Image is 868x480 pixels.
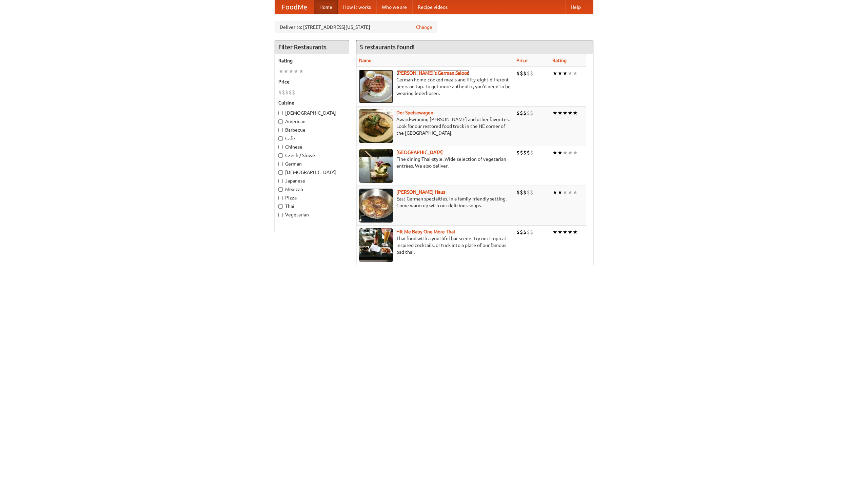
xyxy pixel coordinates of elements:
li: ★ [563,109,568,117]
li: $ [523,149,527,156]
img: speisewagen.jpg [359,109,393,143]
li: $ [530,228,533,236]
li: ★ [557,228,563,236]
li: $ [523,70,527,77]
img: esthers.jpg [359,70,393,103]
li: ★ [573,228,578,236]
li: ★ [283,68,289,75]
li: $ [516,189,520,196]
a: Who we are [376,0,412,14]
li: ★ [289,68,294,75]
a: Change [416,24,432,31]
li: ★ [552,228,557,236]
li: $ [278,89,282,96]
li: $ [523,189,527,196]
li: $ [516,70,520,77]
li: $ [527,149,530,156]
h5: Cuisine [278,99,346,106]
a: Name [359,58,372,63]
ng-pluralize: 5 restaurants found! [360,44,415,50]
li: $ [520,149,523,156]
li: $ [292,89,295,96]
h5: Rating [278,57,346,64]
div: Deliver to: [STREET_ADDRESS][US_STATE] [275,21,437,33]
label: Czech / Slovak [278,152,346,159]
li: $ [520,189,523,196]
a: Price [516,58,528,63]
li: ★ [568,70,573,77]
label: Mexican [278,186,346,193]
li: $ [523,109,527,117]
input: Mexican [278,187,283,192]
li: $ [527,109,530,117]
li: $ [516,149,520,156]
li: ★ [557,189,563,196]
img: satay.jpg [359,149,393,183]
b: Der Speisewagen [396,110,433,115]
a: Hit Me Baby One More Thai [396,229,455,234]
li: $ [516,228,520,236]
li: ★ [573,70,578,77]
li: ★ [557,70,563,77]
a: How it works [338,0,376,14]
li: ★ [557,149,563,156]
h4: Filter Restaurants [275,40,349,54]
li: $ [282,89,285,96]
li: ★ [563,189,568,196]
input: Czech / Slovak [278,153,283,158]
a: [GEOGRAPHIC_DATA] [396,150,443,155]
a: [PERSON_NAME] Haus [396,189,445,195]
li: ★ [563,70,568,77]
li: ★ [552,109,557,117]
input: Barbecue [278,128,283,132]
input: Thai [278,204,283,209]
li: $ [527,228,530,236]
label: German [278,160,346,167]
li: ★ [563,149,568,156]
li: ★ [552,70,557,77]
h5: Price [278,78,346,85]
p: Thai food with a youthful bar scene. Try our tropical inspired cocktails, or tuck into a plate of... [359,235,511,255]
li: $ [523,228,527,236]
label: American [278,118,346,125]
li: $ [520,109,523,117]
a: Help [565,0,586,14]
a: FoodMe [275,0,314,14]
li: $ [520,228,523,236]
li: ★ [552,149,557,156]
li: ★ [568,228,573,236]
img: kohlhaus.jpg [359,189,393,223]
a: Home [314,0,338,14]
li: $ [530,149,533,156]
p: German home-cooked meals and fifty-eight different beers on tap. To get more authentic, you'd nee... [359,76,511,97]
p: Fine dining Thai-style. Wide selection of vegetarian entrées. We also deliver. [359,156,511,169]
li: $ [289,89,292,96]
li: ★ [278,68,283,75]
input: American [278,119,283,124]
input: Pizza [278,196,283,200]
label: [DEMOGRAPHIC_DATA] [278,110,346,116]
a: Recipe videos [412,0,453,14]
li: ★ [568,109,573,117]
input: German [278,162,283,166]
li: ★ [568,189,573,196]
p: Award-winning [PERSON_NAME] and other favorites. Look for our restored food truck in the NE corne... [359,116,511,136]
label: Thai [278,203,346,210]
input: [DEMOGRAPHIC_DATA] [278,170,283,175]
li: $ [285,89,289,96]
a: [PERSON_NAME]'s German Saloon [396,70,470,76]
li: ★ [299,68,304,75]
input: Chinese [278,145,283,149]
li: $ [516,109,520,117]
li: $ [527,189,530,196]
li: ★ [573,109,578,117]
li: ★ [294,68,299,75]
li: $ [530,109,533,117]
input: Japanese [278,179,283,183]
p: East German specialties, in a family-friendly setting. Come warm up with our delicious soups. [359,195,511,209]
label: Japanese [278,177,346,184]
